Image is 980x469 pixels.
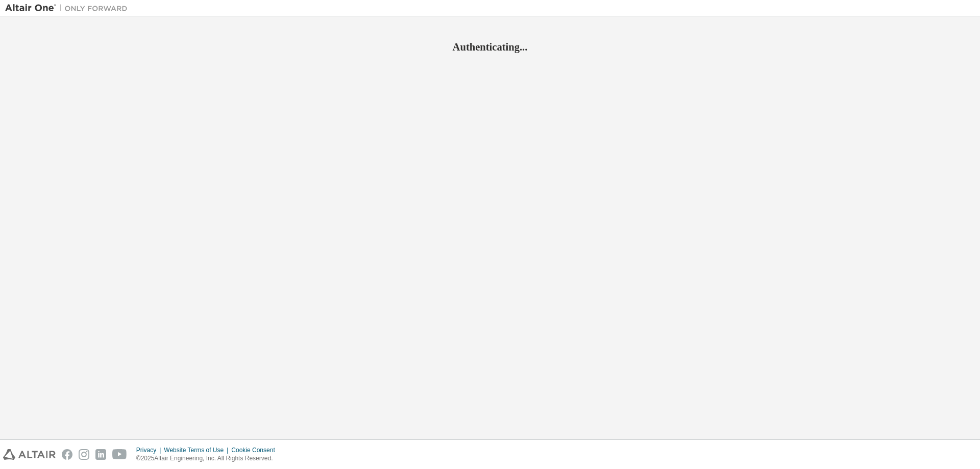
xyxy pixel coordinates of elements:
[164,446,231,454] div: Website Terms of Use
[3,449,56,460] img: altair_logo.svg
[95,449,106,460] img: linkedin.svg
[136,454,281,463] p: © 2025 Altair Engineering, Inc. All Rights Reserved.
[136,446,164,454] div: Privacy
[231,446,281,454] div: Cookie Consent
[62,449,72,460] img: facebook.svg
[5,3,133,13] img: Altair One
[5,40,975,54] h2: Authenticating...
[79,449,89,460] img: instagram.svg
[112,449,127,460] img: youtube.svg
